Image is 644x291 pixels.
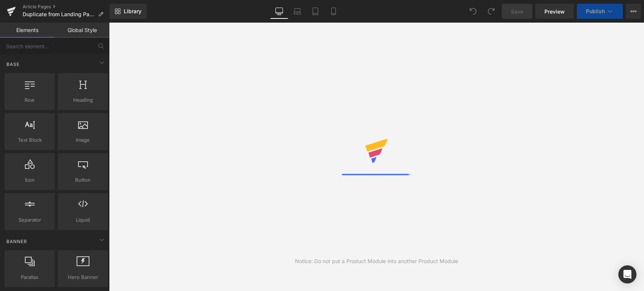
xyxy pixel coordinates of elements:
a: Laptop [288,4,306,19]
span: Liquid [60,216,106,224]
span: Text Block [7,136,52,144]
span: Row [7,96,52,104]
span: Separator [7,216,52,224]
a: Preview [535,4,574,19]
span: Preview [544,8,565,15]
a: Global Style [55,23,109,38]
span: Button [60,176,106,184]
a: New Library [109,4,147,19]
a: Tablet [306,4,324,19]
div: Open Intercom Messenger [618,265,636,283]
span: Library [124,8,141,15]
span: Parallax [7,273,52,281]
span: Base [6,61,20,68]
button: Undo [466,4,481,19]
span: Image [60,136,106,144]
span: Heading [60,96,106,104]
span: Save [511,8,523,15]
a: Article Pages [23,4,109,10]
span: Duplicate from Landing Page - [DATE] 13:19:00 [23,11,95,17]
button: More [626,4,641,19]
a: Desktop [270,4,288,19]
button: Publish [577,4,623,19]
div: Notice: Do not put a Product Module into another Product Module [295,257,458,265]
span: Icon [7,176,52,184]
button: Redo [484,4,499,19]
span: Hero Banner [60,273,106,281]
a: Mobile [324,4,343,19]
span: Banner [6,238,28,245]
span: Publish [586,8,605,14]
